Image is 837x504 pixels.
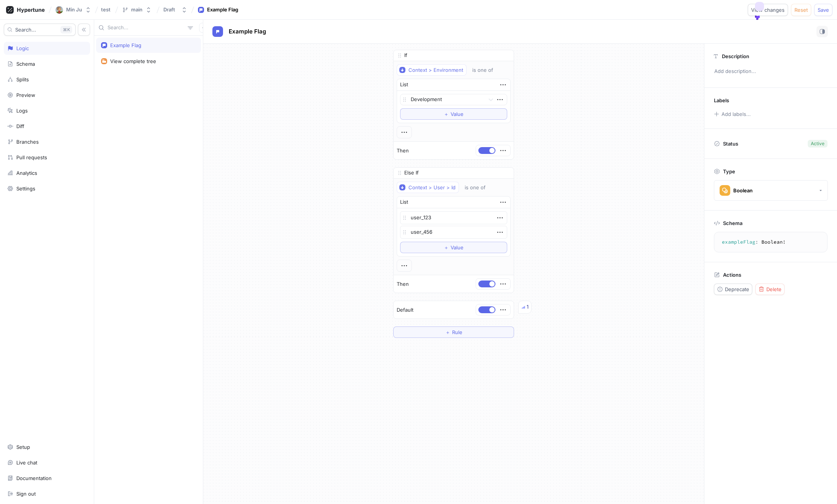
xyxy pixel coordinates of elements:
[748,4,788,16] button: View changes
[755,284,785,295] button: Delete
[207,6,238,14] div: Example Flag
[400,242,507,253] button: ＋Value
[527,303,528,311] div: 1
[723,220,742,226] p: Schema
[160,3,190,16] button: Draft
[55,6,63,14] img: User
[119,3,155,16] button: main
[15,27,36,32] span: Search...
[711,109,753,119] button: Add labels...
[16,123,24,129] div: Diff
[400,108,507,120] button: ＋Value
[408,184,456,191] div: Context > User > Id
[766,287,782,292] span: Delete
[108,24,185,32] input: Search...
[818,8,829,12] span: Save
[16,108,28,114] div: Logs
[397,64,467,76] button: Context > Environment
[4,472,90,485] a: Documentation
[445,330,450,334] span: ＋
[465,184,486,191] div: is one of
[16,92,35,98] div: Preview
[16,475,52,481] div: Documentation
[16,76,29,82] div: Splits
[400,226,507,239] textarea: user_456
[723,272,741,278] p: Actions
[52,3,94,17] button: UserMin Ju
[811,140,824,147] div: Active
[400,211,507,224] textarea: user_123
[229,29,266,35] span: Example Flag
[714,284,752,295] button: Deprecate
[16,460,37,466] div: Live chat
[725,287,749,292] span: Deprecate
[110,58,156,64] div: View complete tree
[461,182,497,193] button: is one of
[400,198,408,206] div: List
[451,112,464,116] span: Value
[400,81,408,89] div: List
[723,138,738,149] p: Status
[711,65,831,78] p: Add description...
[163,6,175,13] div: Draft
[16,444,30,450] div: Setup
[60,26,72,33] div: K
[722,53,749,59] p: Description
[444,112,449,116] span: ＋
[404,52,407,59] p: If
[110,42,141,48] div: Example Flag
[16,185,35,192] div: Settings
[451,245,464,250] span: Value
[733,187,753,194] div: Boolean
[404,169,419,177] p: Else If
[397,147,409,155] p: Then
[791,4,811,16] button: Reset
[794,8,808,12] span: Reset
[66,6,82,13] div: Min Ju
[393,326,514,338] button: ＋Rule
[814,4,832,16] button: Save
[714,180,828,201] button: Boolean
[397,182,459,193] button: Context > User > Id
[16,45,29,51] div: Logic
[16,139,39,145] div: Branches
[16,170,37,176] div: Analytics
[723,168,735,174] p: Type
[751,8,785,12] span: View changes
[452,330,462,334] span: Rule
[131,6,142,13] div: main
[469,64,504,76] button: is one of
[16,154,47,160] div: Pull requests
[397,281,409,288] p: Then
[101,7,111,12] span: test
[444,245,449,250] span: ＋
[16,491,36,497] div: Sign out
[397,306,413,314] p: Default
[16,61,35,67] div: Schema
[714,97,729,103] p: Labels
[717,235,824,249] textarea: exampleFlag: Boolean!
[408,67,463,73] div: Context > Environment
[472,67,493,73] div: is one of
[4,24,76,36] button: Search...K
